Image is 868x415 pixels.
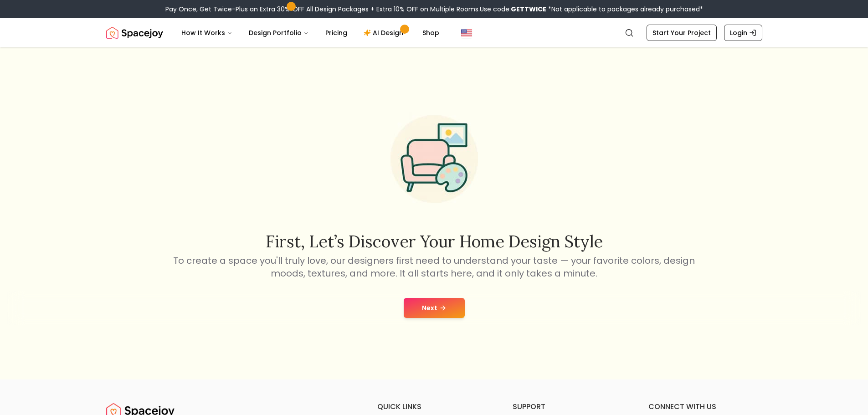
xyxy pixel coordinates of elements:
a: AI Design [356,24,413,42]
h6: quick links [377,401,491,412]
a: Shop [415,24,447,42]
b: GETTWICE [511,5,546,14]
p: To create a space you'll truly love, our designers first need to understand your taste — your fav... [172,254,697,280]
a: Pricing [318,24,354,42]
a: Start Your Project [647,25,717,41]
button: How It Works [174,24,240,42]
span: Use code: [480,5,546,14]
a: Login [724,25,762,41]
h2: First, let’s discover your home design style [172,232,697,251]
button: Design Portfolio [241,24,316,42]
div: Pay Once, Get Twice-Plus an Extra 30% OFF All Design Packages + Extra 10% OFF on Multiple Rooms. [165,5,703,14]
span: *Not applicable to packages already purchased* [546,5,703,14]
nav: Global [106,18,762,47]
img: Spacejoy Logo [106,24,163,42]
img: Start Style Quiz Illustration [376,101,493,218]
button: Next [404,298,465,318]
nav: Main [174,24,447,42]
a: Spacejoy [106,24,163,42]
h6: support [513,401,627,412]
h6: connect with us [648,401,762,412]
img: United States [461,27,472,38]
